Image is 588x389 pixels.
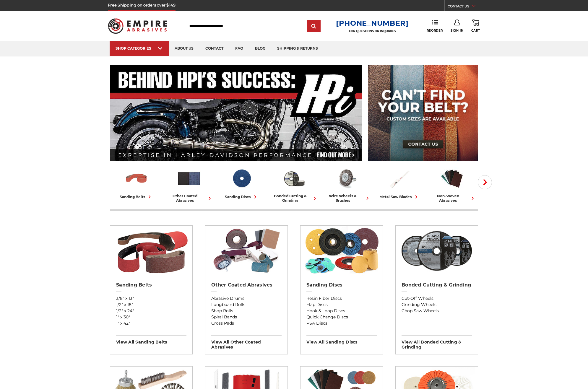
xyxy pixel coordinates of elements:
[116,46,163,51] div: SHOP CATEGORIES
[336,19,409,27] a: [PHONE_NUMBER]
[112,166,160,200] a: sanding belts
[427,19,443,32] a: Reorder
[211,282,282,288] h2: Other Coated Abrasives
[323,166,371,203] a: wire wheels & brushes
[165,194,213,203] div: other coated abrasives
[113,226,190,276] img: Sanding Belts
[448,3,480,11] a: CONTACT US
[308,20,320,32] input: Submit
[478,175,492,189] button: Next
[387,166,412,191] img: Metal Saw Blades
[225,194,258,200] div: sanding discs
[428,194,476,203] div: non-woven abrasives
[108,14,167,38] img: Empire Abrasives
[471,29,480,32] span: Cart
[229,166,254,191] img: Sanding Discs
[169,41,199,56] a: about us
[116,295,186,302] a: 3/8" x 13"
[199,41,229,56] a: contact
[116,335,186,345] h3: View All sanding belts
[249,41,271,56] a: blog
[440,166,464,191] img: Non-woven Abrasives
[334,166,359,191] img: Wire Wheels & Brushes
[402,308,472,314] a: Chop Saw Wheels
[211,314,282,320] a: Spiral Bands
[402,282,472,288] h2: Bonded Cutting & Grinding
[306,335,377,345] h3: View All sanding discs
[116,302,186,308] a: 1/2" x 18"
[177,166,201,191] img: Other Coated Abrasives
[110,65,362,161] img: Banner for an interview featuring Horsepower Inc who makes Harley performance upgrades featured o...
[402,335,472,350] h3: View All bonded cutting & grinding
[323,194,371,203] div: wire wheels & brushes
[208,226,285,276] img: Other Coated Abrasives
[270,166,318,203] a: bonded cutting & grinding
[306,282,377,288] h2: Sanding Discs
[402,295,472,302] a: Cut-Off Wheels
[271,41,324,56] a: shipping & returns
[306,320,377,326] a: PSA Discs
[428,166,476,203] a: non-woven abrasives
[427,29,443,32] span: Reorder
[306,308,377,314] a: Hook & Loop Discs
[116,320,186,326] a: 1" x 42"
[211,320,282,326] a: Cross Pads
[211,302,282,308] a: Longboard Rolls
[270,194,318,203] div: bonded cutting & grinding
[211,308,282,314] a: Shop Rolls
[217,166,265,200] a: sanding discs
[116,314,186,320] a: 1" x 30"
[336,29,409,33] p: FOR QUESTIONS OR INQUIRIES
[375,166,423,200] a: metal saw blades
[211,295,282,302] a: Abrasive Drums
[306,302,377,308] a: Flap Discs
[451,29,463,32] span: Sign In
[165,166,213,203] a: other coated abrasives
[471,19,480,32] a: Cart
[120,194,153,200] div: sanding belts
[306,295,377,302] a: Resin Fiber Discs
[116,282,186,288] h2: Sanding Belts
[402,302,472,308] a: Grinding Wheels
[229,41,249,56] a: faq
[211,335,282,350] h3: View All other coated abrasives
[306,314,377,320] a: Quick Change Discs
[399,226,475,276] img: Bonded Cutting & Grinding
[303,226,380,276] img: Sanding Discs
[116,308,186,314] a: 1/2" x 24"
[282,166,306,191] img: Bonded Cutting & Grinding
[379,194,419,200] div: metal saw blades
[124,166,149,191] img: Sanding Belts
[368,65,478,161] img: promo banner for custom belts.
